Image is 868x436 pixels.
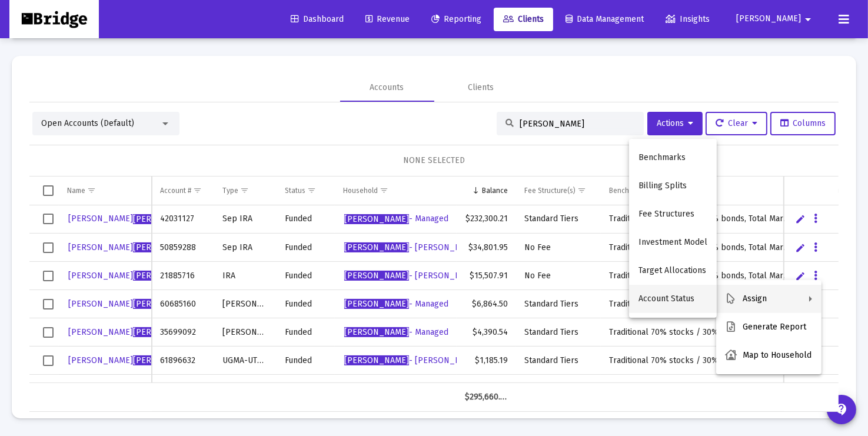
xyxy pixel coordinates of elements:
button: Billing Splits [629,172,717,200]
button: Benchmarks [629,144,717,172]
button: Account Status [629,285,717,313]
button: Map to Household [716,341,822,370]
button: Fee Structures [629,200,717,228]
button: Target Allocations [629,257,717,285]
button: Assign [716,285,822,313]
button: Investment Model [629,228,717,257]
button: Generate Report [716,313,822,341]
